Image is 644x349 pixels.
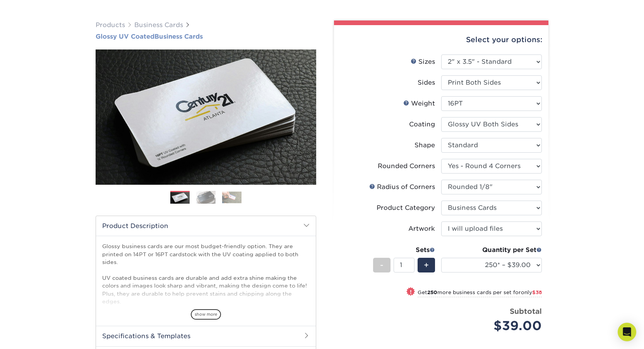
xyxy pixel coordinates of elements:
[96,216,316,236] h2: Product Description
[418,289,542,297] small: Get more business cards per set for
[222,191,241,203] img: Business Cards 03
[409,120,435,129] div: Coating
[191,309,221,320] span: show more
[102,242,310,345] p: Glossy business cards are our most budget-friendly option. They are printed on 14PT or 16PT cards...
[196,191,216,204] img: Business Cards 02
[447,317,542,335] div: $39.00
[340,25,542,54] div: Select your options:
[410,288,412,296] span: !
[377,203,435,213] div: Product Category
[418,78,435,87] div: Sides
[96,33,316,40] h1: Business Cards
[414,141,435,150] div: Shape
[427,289,437,295] strong: 250
[424,259,429,271] span: +
[510,307,542,315] strong: Subtotal
[618,323,636,341] div: Open Intercom Messenger
[411,57,435,66] div: Sizes
[380,259,384,271] span: -
[521,289,542,295] span: only
[96,21,125,29] a: Products
[408,224,435,233] div: Artwork
[378,162,435,171] div: Rounded Corners
[96,33,154,40] span: Glossy UV Coated
[403,99,435,108] div: Weight
[373,245,435,255] div: Sets
[2,325,66,346] iframe: Google Customer Reviews
[532,289,542,295] span: $38
[96,7,316,227] img: Glossy UV Coated 01
[96,33,316,40] a: Glossy UV CoatedBusiness Cards
[369,182,435,192] div: Radius of Corners
[96,326,316,346] h2: Specifications & Templates
[441,245,542,255] div: Quantity per Set
[170,188,190,208] img: Business Cards 01
[134,21,183,29] a: Business Cards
